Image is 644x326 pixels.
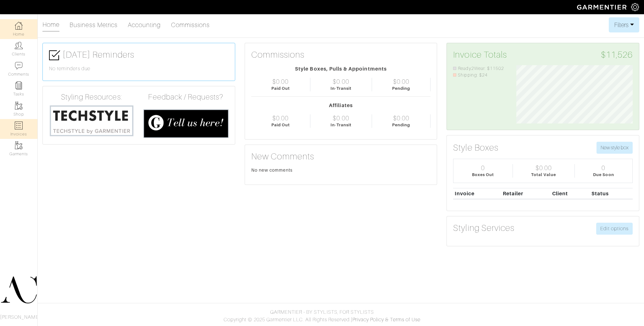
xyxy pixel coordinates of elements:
img: garmentier-logo-header-white-b43fb05a5012e4ada735d5af1a66efaba907eab6374d6393d1fbf88cb4ef424d.png [574,2,631,13]
h3: Commissions [251,49,305,60]
div: In-Transit [330,85,352,91]
div: Pending [392,122,410,128]
a: Home [42,18,59,32]
h3: Styling Services [453,223,514,233]
div: $0.00 [393,114,409,122]
a: Accounting [128,19,161,31]
h3: [DATE] Reminders [49,49,229,61]
a: Business Metrics [69,19,118,31]
img: garments-icon-b7da505a4dc4fd61783c78ac3ca0ef83fa9d6f193b1c9dc38574b1d14d53ca28.png [15,141,23,149]
a: Commissions [171,19,210,31]
img: comment-icon-a0a6a9ef722e966f86d9cbdc48e553b5cf19dbc54f86b18d962a5391bc8f6eb6.png [15,62,23,70]
div: $0.00 [333,78,349,85]
img: gear-icon-white-bd11855cb880d31180b6d7d6211b90ccbf57a29d726f0c71d8c61bd08dd39cc2.png [631,3,639,11]
h3: New Comments [251,151,431,162]
div: Total Value [531,172,556,178]
th: Status [590,188,633,199]
img: garments-icon-b7da505a4dc4fd61783c78ac3ca0ef83fa9d6f193b1c9dc38574b1d14d53ca28.png [15,102,23,110]
th: Client [551,188,590,199]
img: check-box-icon-36a4915ff3ba2bd8f6e4f29bc755bb66becd62c870f447fc0dd1365fcfddab58.png [49,50,60,61]
img: clients-icon-6bae9207a08558b7cb47a8932f037763ab4055f8c8b6bfacd5dc20c3e0201464.png [15,42,23,49]
div: $0.00 [272,78,289,85]
li: Shipping: $24 [453,72,507,79]
div: Affiliates [251,102,431,109]
h3: Style Boxes [453,142,498,153]
th: Retailer [501,188,551,199]
div: $0.00 [393,78,409,85]
img: reminder-icon-8004d30b9f0a5d33ae49ab947aed9ed385cf756f9e5892f1edd6e32f2345188e.png [15,82,23,89]
img: techstyle-93310999766a10050dc78ceb7f971a75838126fd19372ce40ba20cdf6a89b94b.png [49,104,134,137]
li: Ready2Wear: $11502 [453,65,507,72]
h4: Feedback / Requests? [143,93,228,102]
th: Invoice [453,188,501,199]
button: New style box [597,142,633,154]
div: 0 [481,164,485,172]
div: Paid Out [271,85,290,91]
div: Boxes Out [472,172,494,178]
img: dashboard-icon-dbcd8f5a0b271acd01030246c82b418ddd0df26cd7fceb0bd07c9910d44c42f6.png [15,22,23,30]
img: orders-icon-0abe47150d42831381b5fb84f609e132dff9fe21cb692f30cb5eec754e2cba89.png [15,122,23,129]
div: $0.00 [333,114,349,122]
div: $0.00 [536,164,552,172]
div: Pending [392,85,410,91]
div: Style Boxes, Pulls & Appointments [251,65,431,73]
div: $0.00 [272,114,289,122]
div: Due Soon [593,172,614,178]
a: Edit options [596,223,633,235]
a: Privacy Policy & Terms of Use [353,317,420,323]
button: Filters [609,17,639,32]
h4: Styling Resources: [49,93,134,102]
h6: No reminders due [49,66,229,72]
div: No new comments [251,167,431,173]
img: feedback_requests-3821251ac2bd56c73c230f3229a5b25d6eb027adea667894f41107c140538ee0.png [143,109,228,138]
span: Copyright © 2025 Garmentier LLC. All Rights Reserved. [224,317,351,323]
span: $11,526 [601,49,633,60]
h3: Invoice Totals [453,49,633,60]
div: In-Transit [330,122,352,128]
div: Paid Out [271,122,290,128]
div: 0 [602,164,605,172]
